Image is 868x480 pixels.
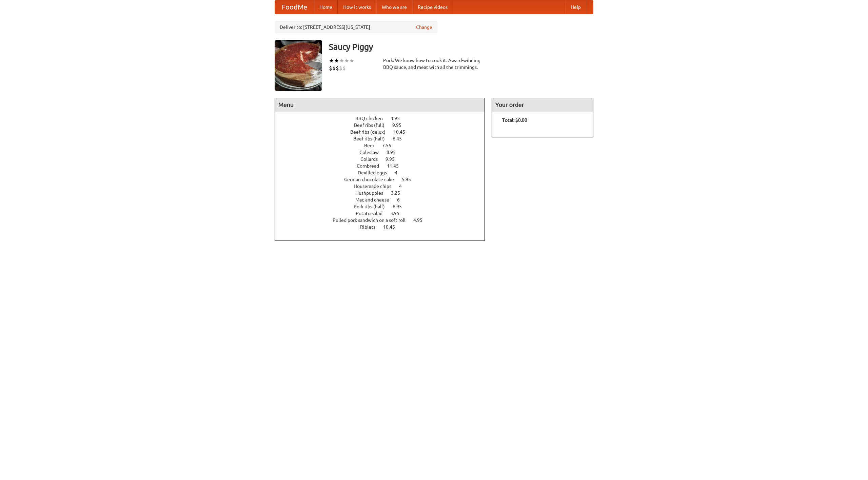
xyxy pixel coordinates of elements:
li: ★ [339,57,344,64]
span: Beer [364,143,381,148]
div: Pork. We know how to cook it. Award-winning BBQ sauce, and meat with all the trimmings. [383,57,485,71]
li: $ [332,64,336,72]
span: 4.95 [391,116,407,121]
li: ★ [344,57,349,64]
a: Collards 9.95 [360,156,407,162]
a: Beer 7.55 [364,143,404,148]
a: Housemade chips 4 [354,184,414,189]
a: BBQ chicken 4.95 [355,116,412,121]
span: 6.95 [393,204,409,209]
span: Hushpuppies [355,190,390,196]
a: FoodMe [275,0,314,14]
li: ★ [334,57,339,64]
span: 10.45 [383,224,402,230]
a: Cornbread 11.45 [357,163,411,169]
a: Beef ribs (delux) 10.45 [350,129,418,135]
span: 7.55 [382,143,398,148]
span: Riblets [360,224,382,230]
li: $ [336,64,339,72]
img: angular.jpg [275,40,322,91]
a: Home [314,0,338,14]
span: Coleslaw [359,150,386,155]
li: ★ [329,57,334,64]
span: German chocolate cake [344,177,401,182]
li: $ [339,64,342,72]
span: 3.95 [390,211,406,216]
span: 6 [397,197,407,203]
a: Coleslaw 8.95 [359,150,408,155]
span: 8.95 [387,150,402,155]
span: Devilled eggs [358,170,394,175]
span: BBQ chicken [355,116,390,121]
span: 9.95 [386,156,401,162]
div: Deliver to: [STREET_ADDRESS][US_STATE] [275,21,437,33]
span: Beef ribs (full) [354,122,391,128]
a: Pork ribs (half) 6.95 [354,204,414,209]
a: German chocolate cake 5.95 [344,177,423,182]
a: Change [416,24,432,31]
span: 11.45 [387,163,406,169]
span: 4 [399,184,409,189]
a: Pulled pork sandwich on a soft roll 4.95 [333,217,435,223]
span: Cornbread [357,163,386,169]
span: 10.45 [393,129,412,135]
span: Pulled pork sandwich on a soft roll [333,217,412,223]
h3: Saucy Piggy [329,40,593,54]
a: Beef ribs (half) 6.45 [353,136,414,141]
span: Housemade chips [354,184,398,189]
span: 4.95 [413,217,429,223]
h4: Your order [492,98,593,112]
li: ★ [349,57,354,64]
span: 3.25 [391,190,407,196]
a: Help [565,0,586,14]
li: $ [342,64,346,72]
span: Mac and cheese [355,197,396,203]
span: Potato salad [356,211,389,216]
a: Who we are [376,0,412,14]
a: How it works [338,0,376,14]
a: Recipe videos [412,0,453,14]
span: Pork ribs (half) [354,204,392,209]
a: Riblets 10.45 [360,224,408,230]
a: Hushpuppies 3.25 [355,190,413,196]
li: $ [329,64,332,72]
a: Potato salad 3.95 [356,211,412,216]
span: Collards [360,156,384,162]
a: Devilled eggs 4 [358,170,410,175]
h4: Menu [275,98,485,112]
span: 6.45 [393,136,409,141]
span: Beef ribs (half) [353,136,392,141]
a: Beef ribs (full) 9.95 [354,122,414,128]
span: 5.95 [402,177,418,182]
span: Beef ribs (delux) [350,129,392,135]
b: Total: $0.00 [502,117,527,123]
a: Mac and cheese 6 [355,197,412,203]
span: 9.95 [392,122,408,128]
span: 4 [395,170,404,175]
